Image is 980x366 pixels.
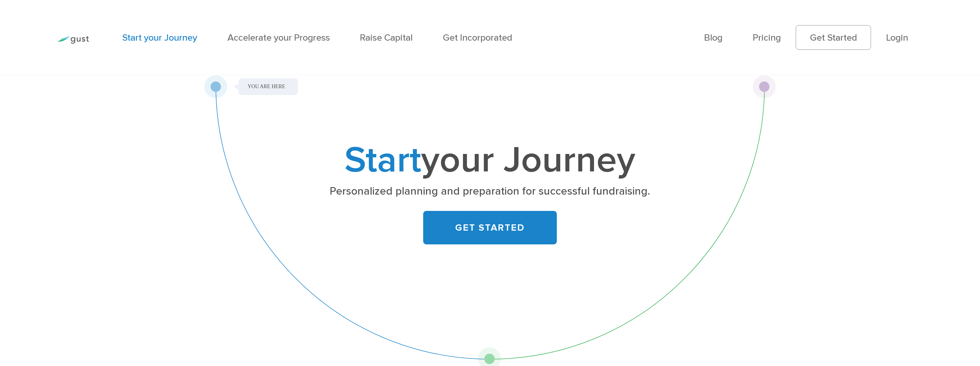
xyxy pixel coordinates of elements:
h1: your Journey [284,143,696,177]
img: Gust Logo [57,36,89,44]
a: Accelerate your Progress [227,32,330,43]
a: Pricing [753,32,781,43]
span: Start [345,138,421,182]
a: Raise Capital [360,32,413,43]
a: Login [886,32,908,43]
a: Get Incorporated [443,32,512,43]
a: Blog [704,32,722,43]
a: Get Started [796,25,871,50]
a: Start your Journey [122,32,197,43]
p: Personalized planning and preparation for successful fundraising. [288,184,692,199]
a: GET STARTED [423,211,557,244]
